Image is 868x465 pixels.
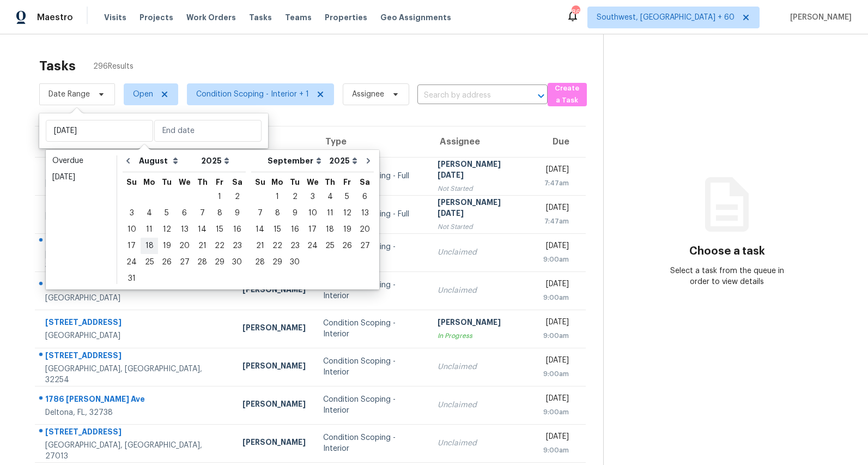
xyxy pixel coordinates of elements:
[249,14,272,21] span: Tasks
[665,265,789,287] div: Select a task from the queue in order to view details
[197,178,208,186] abbr: Thursday
[321,238,338,254] div: Thu Sep 25 2025
[45,364,225,385] div: [GEOGRAPHIC_DATA], [GEOGRAPHIC_DATA], 32254
[141,222,158,237] div: 11
[175,222,193,237] div: 13
[158,238,175,254] div: Tue Aug 19 2025
[553,82,581,107] span: Create a Task
[438,400,525,410] div: Unclaimed
[141,238,158,254] div: Mon Aug 18 2025
[158,206,175,221] div: 5
[438,183,525,194] div: Not Started
[35,126,234,157] th: Address
[338,238,356,253] div: 26
[304,189,321,205] div: Wed Sep 03 2025
[286,189,304,204] div: 2
[286,221,304,238] div: Tue Sep 16 2025
[321,205,338,221] div: Thu Sep 11 2025
[286,206,304,221] div: 9
[48,89,90,100] span: Date Range
[251,206,269,221] div: 7
[193,205,211,221] div: Thu Aug 07 2025
[158,222,175,237] div: 12
[326,153,360,169] select: Year
[45,426,225,440] div: [STREET_ADDRESS]
[356,221,374,238] div: Sat Sep 20 2025
[228,238,246,254] div: Sat Aug 23 2025
[123,254,141,270] div: Sun Aug 24 2025
[438,247,525,258] div: Unclaimed
[45,293,225,304] div: [GEOGRAPHIC_DATA]
[323,318,420,340] div: Condition Scoping - Interior
[193,238,211,253] div: 21
[242,437,306,450] div: [PERSON_NAME]
[216,178,223,186] abbr: Friday
[360,178,370,186] abbr: Saturday
[46,120,153,142] input: Sat, Jan 01
[39,61,76,71] h2: Tasks
[123,270,141,287] div: Sun Aug 31 2025
[175,254,193,270] div: Wed Aug 27 2025
[338,206,356,221] div: 12
[543,240,569,254] div: [DATE]
[45,394,225,407] div: 1786 [PERSON_NAME] Ave
[126,178,137,186] abbr: Sunday
[193,221,211,238] div: Thu Aug 14 2025
[45,210,225,232] div: [GEOGRAPHIC_DATA], [GEOGRAPHIC_DATA], 44240
[325,178,335,186] abbr: Thursday
[286,255,304,270] div: 30
[438,438,525,449] div: Unclaimed
[251,221,269,238] div: Sun Sep 14 2025
[175,205,193,221] div: Wed Aug 06 2025
[265,153,326,169] select: Month
[45,317,225,330] div: [STREET_ADDRESS]
[352,89,384,100] span: Assignee
[338,205,356,221] div: Fri Sep 12 2025
[438,330,525,341] div: In Progress
[45,178,225,189] div: [GEOGRAPHIC_DATA]
[242,284,306,298] div: [PERSON_NAME]
[48,153,114,283] ul: Date picker shortcuts
[251,222,269,237] div: 14
[543,445,569,456] div: 9:00am
[211,222,228,237] div: 15
[543,317,569,330] div: [DATE]
[360,150,377,172] button: Go to next month
[45,407,225,418] div: Deltona, FL, 32738
[228,189,246,204] div: 2
[438,285,525,296] div: Unclaimed
[269,221,286,238] div: Mon Sep 15 2025
[52,172,110,183] div: [DATE]
[45,440,225,462] div: [GEOGRAPHIC_DATA], [GEOGRAPHIC_DATA], 27013
[321,221,338,238] div: Thu Sep 18 2025
[143,178,155,186] abbr: Monday
[321,238,338,253] div: 25
[543,216,569,227] div: 7:47am
[45,350,225,364] div: [STREET_ADDRESS]
[438,221,525,232] div: Not Started
[535,126,586,157] th: Due
[141,206,158,221] div: 4
[228,222,246,237] div: 16
[45,330,225,341] div: [GEOGRAPHIC_DATA]
[356,238,374,254] div: Sat Sep 27 2025
[543,292,569,303] div: 9:00am
[45,279,225,293] div: 1843 [PERSON_NAME] Dr
[139,12,173,23] span: Projects
[271,178,283,186] abbr: Monday
[123,205,141,221] div: Sun Aug 03 2025
[228,189,246,205] div: Sat Aug 02 2025
[228,206,246,221] div: 9
[269,206,286,221] div: 8
[251,238,269,253] div: 21
[175,238,193,254] div: Wed Aug 20 2025
[304,221,321,238] div: Wed Sep 17 2025
[158,221,175,238] div: Tue Aug 12 2025
[193,254,211,270] div: Thu Aug 28 2025
[356,238,374,253] div: 27
[104,12,126,23] span: Visits
[304,222,321,237] div: 17
[141,238,158,253] div: 18
[193,238,211,254] div: Thu Aug 21 2025
[251,255,269,270] div: 28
